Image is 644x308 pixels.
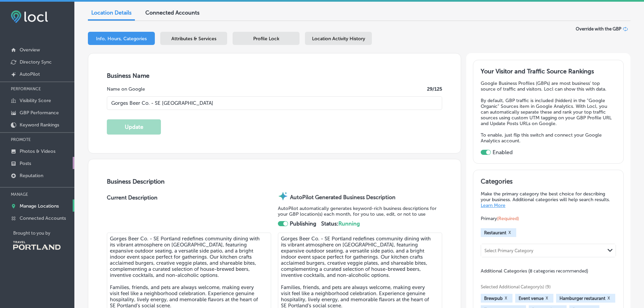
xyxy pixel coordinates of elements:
span: Event venue [519,296,544,301]
span: Info, Hours, Categories [96,36,147,42]
span: Location Details [91,9,132,16]
span: Attributes & Services [171,36,216,42]
p: Posts [20,161,31,166]
strong: Publishing [290,220,316,227]
img: autopilot-icon [278,191,288,201]
span: Additional Categories [481,268,588,274]
label: Enabled [493,149,513,156]
button: X [503,295,509,301]
p: Reputation [20,173,43,179]
label: Current Description [107,194,158,233]
h3: Your Visitor and Traffic Source Rankings [481,68,616,75]
img: Travel Portland [13,241,61,250]
h3: Business Name [107,72,442,79]
p: Visibility Score [20,98,51,103]
span: Connected Accounts [145,9,199,16]
h3: Business Description [107,178,442,185]
span: Restaurant [484,230,506,235]
button: X [506,230,513,235]
strong: AutoPilot Generated Business Description [290,194,396,200]
p: Directory Sync [20,59,52,65]
p: Keyword Rankings [20,122,59,128]
span: Brewpub [484,296,503,301]
p: Overview [20,47,40,53]
span: (Required) [497,216,519,221]
h3: Categories [481,177,616,188]
span: Override with the GBP [576,26,621,31]
label: 29 /125 [427,86,442,92]
strong: Status: [321,220,360,227]
p: To enable, just flip this switch and connect your Google Analytics account. [481,132,616,144]
span: Profile Lock [253,36,279,42]
span: Selected Additional Category(s) (9) [481,284,611,289]
img: fda3e92497d09a02dc62c9cd864e3231.png [11,10,48,23]
span: Hamburger restaurant [559,296,605,301]
div: Select Primary Category [484,248,533,253]
p: Brought to you by [13,231,74,236]
label: Name on Google [107,86,145,92]
span: (8 categories recommended) [528,268,588,274]
span: Running [338,220,360,227]
input: Enter Location Name [107,96,442,110]
span: Location Activity History [312,36,365,42]
a: Learn More [481,203,505,208]
button: X [605,295,612,301]
p: Photos & Videos [20,148,55,154]
p: Manage Locations [20,203,59,209]
p: Make the primary category the best choice for describing your business. Additional categories wil... [481,191,616,208]
p: AutoPilot automatically generates keyword-rich business descriptions for your GBP location(s) eac... [278,206,442,217]
p: By default, GBP traffic is included (hidden) in the "Google Organic" Sources item in Google Analy... [481,98,616,126]
p: Google Business Profiles (GBPs) are most business' top source of traffic and visitors. Locl can s... [481,80,616,92]
button: X [544,295,550,301]
p: AutoPilot [20,71,40,77]
button: Update [107,119,161,135]
span: Primary [481,216,519,221]
p: GBP Performance [20,110,59,116]
p: Connected Accounts [20,215,66,221]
